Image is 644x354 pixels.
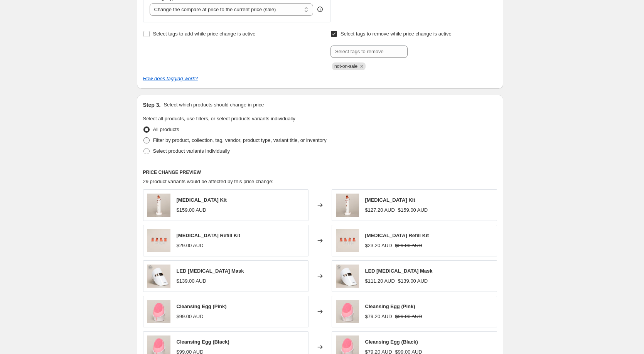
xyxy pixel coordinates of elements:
[177,339,229,345] span: Cleansing Egg (Black)
[365,207,395,213] span: $127.20 AUD
[153,148,230,154] span: Select product variants individually
[398,278,428,284] span: $139.00 AUD
[177,233,241,238] span: [MEDICAL_DATA] Refill Kit
[177,314,204,319] span: $99.00 AUD
[177,278,206,284] span: $139.00 AUD
[177,243,204,248] span: $29.00 AUD
[365,303,415,309] span: Cleansing Egg (Pink)
[316,5,324,13] div: help
[334,64,357,69] span: not-on-sale
[336,194,359,217] img: Mircroderm1_80x.jpg
[153,137,327,143] span: Filter by product, collection, tag, vendor, product type, variant title, or inventory
[398,207,428,213] span: $159.00 AUD
[365,278,395,284] span: $111.20 AUD
[365,243,392,248] span: $23.20 AUD
[177,197,227,203] span: [MEDICAL_DATA] Kit
[143,169,497,175] h6: PRICE CHANGE PREVIEW
[365,268,433,274] span: LED [MEDICAL_DATA] Mask
[365,314,392,319] span: $79.20 AUD
[147,229,170,252] img: MicrodermRefrillKit_80x.jpg
[143,116,295,121] span: Select all products, use filters, or select products variants individually
[336,300,359,323] img: CleansingEgg1_80x.jpg
[147,300,170,323] img: CleansingEgg1_80x.jpg
[177,303,227,309] span: Cleansing Egg (Pink)
[395,314,422,319] span: $99.00 AUD
[336,265,359,288] img: Mask_Image_80x.png
[177,268,244,274] span: LED [MEDICAL_DATA] Mask
[358,63,365,70] button: Remove not-on-sale
[365,339,418,345] span: Cleansing Egg (Black)
[341,31,452,37] span: Select tags to remove while price change is active
[365,197,415,203] span: [MEDICAL_DATA] Kit
[143,76,198,81] a: How does tagging work?
[153,126,179,132] span: All products
[330,46,408,58] input: Select tags to remove
[395,243,422,248] span: $29.00 AUD
[336,229,359,252] img: MicrodermRefrillKit_80x.jpg
[177,207,206,213] span: $159.00 AUD
[143,101,161,109] h2: Step 3.
[365,233,429,238] span: [MEDICAL_DATA] Refill Kit
[143,179,274,184] span: 29 product variants would be affected by this price change:
[147,194,170,217] img: Mircroderm1_80x.jpg
[147,265,170,288] img: Mask_Image_80x.png
[164,101,264,109] p: Select which products should change in price
[153,31,256,37] span: Select tags to add while price change is active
